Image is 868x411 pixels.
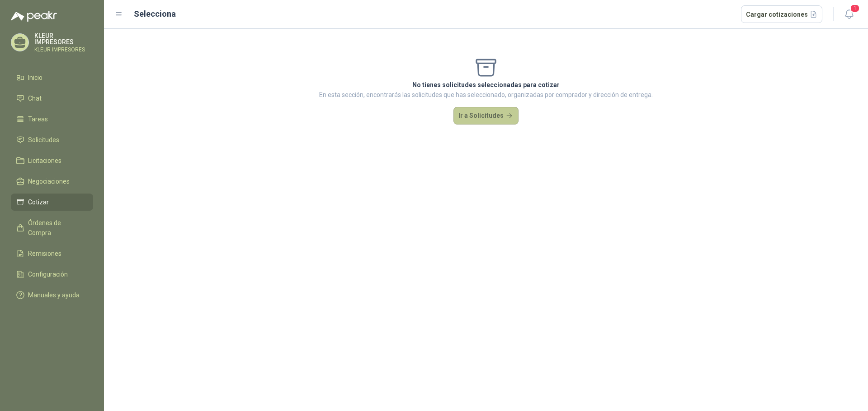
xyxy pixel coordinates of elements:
a: Órdenes de Compra [11,214,93,241]
span: Remisiones [28,249,61,259]
span: Tareas [28,114,48,124]
span: Cotizar [28,197,49,207]
span: Manuales y ayuda [28,290,80,300]
span: Inicio [28,73,42,83]
a: Licitaciones [11,152,93,169]
span: Solicitudes [28,135,59,145]
button: Ir a Solicitudes [453,107,519,125]
p: No tienes solicitudes seleccionadas para cotizar [319,80,653,90]
span: Licitaciones [28,156,61,166]
span: Negociaciones [28,176,70,186]
a: Negociaciones [11,173,93,190]
a: Solicitudes [11,131,93,148]
button: 1 [841,6,857,23]
a: Tareas [11,111,93,128]
a: Remisiones [11,245,93,262]
p: En esta sección, encontrarás las solicitudes que has seleccionado, organizadas por comprador y di... [319,90,653,100]
p: KLEUR IMPRESORES [34,47,93,52]
p: KLEUR IMPRESORES [34,32,93,45]
span: 1 [850,4,860,13]
h2: Selecciona [134,8,176,20]
span: Chat [28,93,42,103]
a: Inicio [11,69,93,86]
span: Órdenes de Compra [28,218,85,238]
a: Configuración [11,266,93,283]
a: Cotizar [11,194,93,211]
a: Manuales y ayuda [11,286,93,304]
span: Configuración [28,269,68,279]
button: Cargar cotizaciones [741,5,823,23]
img: Logo peakr [11,11,57,22]
a: Chat [11,90,93,107]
